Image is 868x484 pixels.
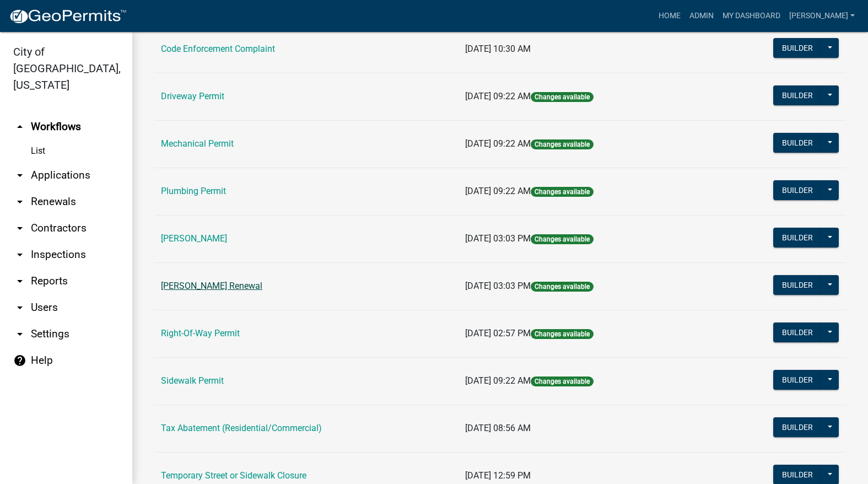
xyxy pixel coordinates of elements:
a: Temporary Street or Sidewalk Closure [161,470,306,481]
a: Plumbing Permit [161,186,226,196]
a: Admin [685,6,718,26]
span: [DATE] 10:30 AM [465,44,531,54]
span: Changes available [531,139,594,149]
a: [PERSON_NAME] [161,233,227,244]
span: [DATE] 03:03 PM [465,281,531,291]
a: Right-Of-Way Permit [161,328,240,338]
span: [DATE] 02:57 PM [465,328,531,338]
span: Changes available [531,282,594,292]
i: arrow_drop_down [13,275,26,288]
span: Changes available [531,329,594,339]
button: Builder [773,275,822,295]
span: [DATE] 09:22 AM [465,186,531,196]
span: [DATE] 09:22 AM [465,91,531,101]
a: My Dashboard [718,6,785,26]
button: Builder [773,38,822,58]
span: Changes available [531,234,594,244]
a: [PERSON_NAME] [785,6,859,26]
span: [DATE] 08:56 AM [465,423,531,433]
a: Home [654,6,685,26]
button: Builder [773,85,822,105]
button: Builder [773,370,822,390]
a: Mechanical Permit [161,138,234,149]
span: Changes available [531,377,594,386]
i: arrow_drop_down [13,301,26,314]
button: Builder [773,180,822,200]
span: [DATE] 09:22 AM [465,138,531,149]
i: arrow_drop_down [13,248,26,261]
button: Builder [773,417,822,437]
i: arrow_drop_up [13,120,26,133]
span: [DATE] 03:03 PM [465,233,531,244]
a: Code Enforcement Complaint [161,44,275,54]
span: Changes available [531,92,594,102]
a: Sidewalk Permit [161,375,224,386]
i: arrow_drop_down [13,327,26,341]
i: arrow_drop_down [13,169,26,182]
button: Builder [773,133,822,153]
a: Driveway Permit [161,91,224,101]
a: [PERSON_NAME] Renewal [161,281,262,291]
i: help [13,354,26,367]
span: [DATE] 09:22 AM [465,375,531,386]
button: Builder [773,322,822,342]
span: [DATE] 12:59 PM [465,470,531,481]
a: Tax Abatement (Residential/Commercial) [161,423,322,433]
i: arrow_drop_down [13,222,26,235]
span: Changes available [531,187,594,197]
i: arrow_drop_down [13,195,26,208]
button: Builder [773,228,822,248]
